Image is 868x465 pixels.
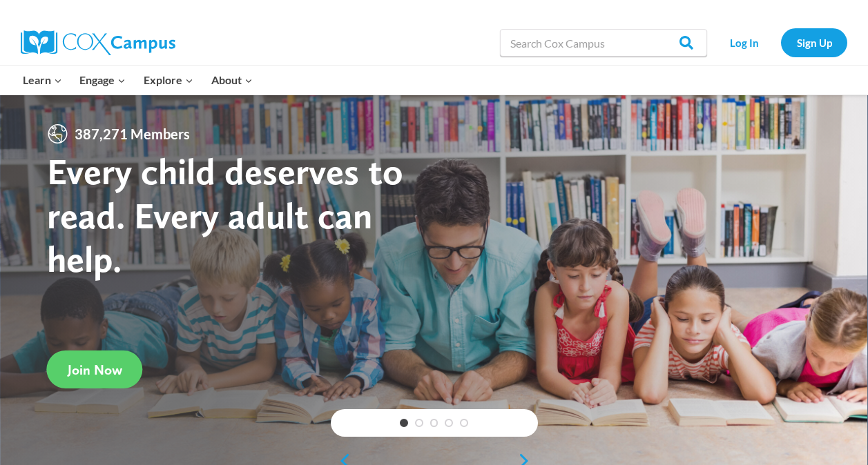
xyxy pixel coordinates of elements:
[144,71,193,89] span: Explore
[47,350,143,388] a: Join Now
[500,29,707,57] input: Search Cox Campus
[430,419,438,427] a: 3
[68,362,122,378] span: Join Now
[714,28,847,57] nav: Secondary Navigation
[79,71,126,89] span: Engage
[21,30,175,55] img: Cox Campus
[714,28,774,57] a: Log In
[23,71,62,89] span: Learn
[415,419,423,427] a: 2
[400,419,408,427] a: 1
[211,71,253,89] span: About
[69,123,195,145] span: 387,271 Members
[47,149,403,281] strong: Every child deserves to read. Every adult can help.
[781,28,847,57] a: Sign Up
[445,419,453,427] a: 4
[14,66,261,95] nav: Primary Navigation
[460,419,468,427] a: 5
